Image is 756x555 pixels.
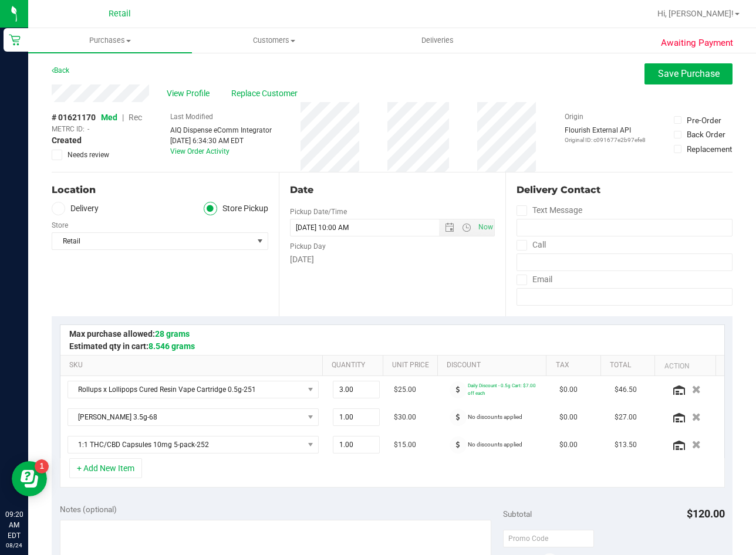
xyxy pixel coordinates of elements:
div: Delivery Contact [517,183,733,197]
span: Open the time view [457,223,477,232]
span: Med [101,113,117,122]
span: $0.00 [559,412,578,423]
label: Call [517,236,546,253]
span: NO DATA FOUND [67,381,319,398]
div: Replacement [687,143,732,155]
a: Purchases [28,28,192,53]
span: 28 grams [155,329,190,339]
span: Subtotal [503,509,532,519]
span: Customers [193,35,355,46]
span: NO DATA FOUND [67,408,319,426]
span: $27.00 [615,412,637,423]
span: Purchases [28,35,192,46]
label: Email [517,271,552,288]
a: Quantity [332,361,378,370]
span: $46.50 [615,384,637,395]
a: Deliveries [356,28,519,53]
span: Rollups x Lollipops Cured Resin Vape Cartridge 0.5g-251 [68,381,303,398]
span: NO DATA FOUND [67,436,319,454]
span: METRC ID: [52,124,85,134]
div: Pre-Order [687,114,721,126]
label: Delivery [52,202,99,215]
label: Last Modified [170,111,213,122]
button: Save Purchase [644,63,733,84]
th: Action [654,356,715,377]
span: Replace Customer [231,87,302,100]
span: | [122,113,124,122]
div: Date [290,183,495,197]
span: Notes (optional) [60,505,117,514]
label: Pickup Date/Time [290,207,347,217]
a: Discount [447,361,542,370]
a: Back [52,66,69,75]
input: 3.00 [333,381,379,398]
div: [DATE] 6:34:30 AM EDT [170,136,272,146]
span: Open the date view [440,223,460,232]
inline-svg: Retail [9,34,21,46]
a: Unit Price [392,361,433,370]
div: Location [52,183,268,197]
label: Text Message [517,202,582,219]
span: Daily Discount - 0.5g Cart: $7.00 off each [468,383,536,396]
span: # 01621170 [52,111,96,124]
p: 09:20 AM EDT [5,509,23,541]
span: select [253,233,268,249]
span: $0.00 [559,384,578,395]
span: Rec [129,113,142,122]
input: 1.00 [333,409,379,425]
div: Flourish External API [565,125,646,144]
span: 8.546 grams [148,341,195,351]
span: $25.00 [394,384,416,395]
input: Format: (999) 999-9999 [517,253,733,271]
div: AIQ Dispense eComm Integrator [170,125,272,136]
p: 08/24 [5,541,23,550]
p: Original ID: c091677e2b97efe8 [565,136,646,144]
label: Origin [565,111,583,122]
span: Set Current date [475,219,495,236]
label: Store [52,220,68,231]
span: Awaiting Payment [661,36,733,50]
input: Format: (999) 999-9999 [517,219,733,236]
span: $0.00 [559,439,578,451]
a: SKU [69,361,318,370]
iframe: Resource center [12,461,47,496]
span: View Profile [167,87,214,100]
button: + Add New Item [69,458,142,478]
label: Pickup Day [290,241,326,252]
span: 1:1 THC/CBD Capsules 10mg 5-pack-252 [68,436,303,453]
span: - [87,124,89,134]
span: Estimated qty in cart: [69,341,195,351]
span: $13.50 [615,439,637,451]
span: Created [52,134,82,147]
span: $30.00 [394,412,416,423]
span: Deliveries [406,35,470,46]
input: Promo Code [503,530,594,547]
div: [DATE] [290,253,495,266]
span: Max purchase allowed: [69,329,190,339]
span: No discounts applied [468,414,522,420]
span: No discounts applied [468,441,522,448]
span: Retail [109,9,131,19]
a: Customers [192,28,356,53]
span: Retail [52,233,253,249]
span: Needs review [67,150,109,160]
span: Save Purchase [658,68,720,79]
a: Total [610,361,650,370]
span: $120.00 [687,507,725,520]
input: 1.00 [333,436,379,453]
a: Tax [556,361,596,370]
span: [PERSON_NAME] 3.5g-68 [68,409,303,425]
iframe: Resource center unread badge [35,459,49,473]
div: Back Order [687,128,725,140]
a: View Order Activity [170,147,230,155]
label: Store Pickup [204,202,268,215]
span: Hi, [PERSON_NAME]! [657,9,734,18]
span: $15.00 [394,439,416,451]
